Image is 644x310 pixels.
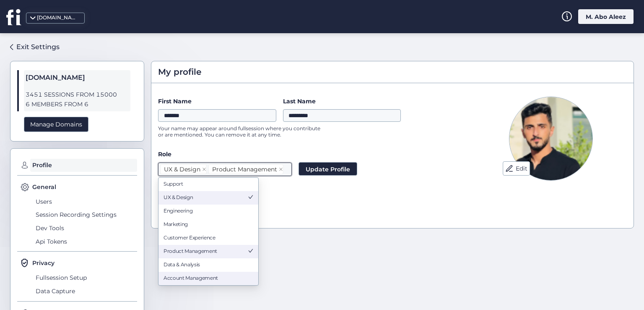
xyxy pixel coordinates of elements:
[24,117,89,132] div: Manage Domains
[164,165,200,174] div: UX & Design
[578,9,634,24] div: M. Abo Aleez
[16,42,60,52] div: Exit Settings
[26,72,128,83] span: [DOMAIN_NAME]
[158,178,258,191] nz-option-item: Support
[164,275,253,283] div: Account Management
[164,221,253,229] div: Marketing
[158,245,258,258] nz-option-item: Product Management
[26,100,128,109] span: 6 MEMBERS FROM 6
[158,272,258,285] nz-option-item: Account Management
[32,258,55,268] span: Privacy
[283,97,401,106] label: Last Name
[158,191,258,205] nz-option-item: UX & Design
[164,208,253,215] div: Engineering
[37,14,79,22] div: [DOMAIN_NAME]
[34,235,137,248] span: Api Tokens
[503,161,530,176] button: Edit
[34,221,137,235] span: Dev Tools
[10,40,60,54] a: Exit Settings
[26,90,128,100] span: 3451 SESSIONS FROM 15000
[164,181,253,189] div: Support
[158,231,258,245] nz-option-item: Customer Experience
[34,271,137,284] span: Fullsession Setup
[164,248,248,256] div: Product Management
[212,165,277,174] div: Product Management
[30,159,137,172] span: Profile
[158,205,258,218] nz-option-item: Engineering
[164,234,253,242] div: Customer Experience
[160,164,207,174] nz-select-item: UX & Design
[158,150,462,159] label: Role
[158,218,258,231] nz-option-item: Marketing
[158,258,258,272] nz-option-item: Data & Analysis
[34,195,137,208] span: Users
[306,165,350,174] span: Update Profile
[509,97,593,181] img: Avatar Picture
[34,284,137,298] span: Data Capture
[299,162,357,176] button: Update Profile
[164,194,248,202] div: UX & Design
[32,182,56,192] span: General
[158,125,326,138] p: Your name may appear around fullsession where you contribute or are mentioned. You can remove it ...
[34,208,137,222] span: Session Recording Settings
[158,66,201,79] span: My profile
[208,164,283,174] nz-select-item: Product Management
[158,97,276,106] label: First Name
[164,261,253,269] div: Data & Analysis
